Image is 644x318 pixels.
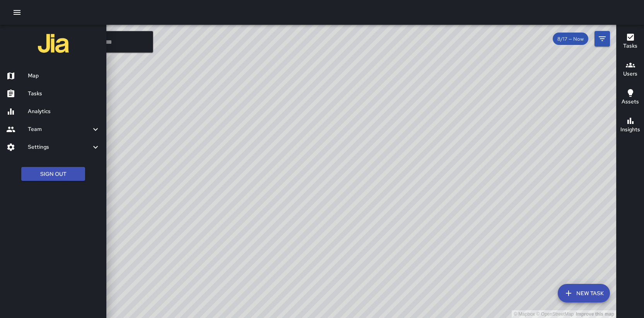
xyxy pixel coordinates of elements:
[623,42,637,50] h6: Tasks
[620,125,640,134] h6: Insights
[28,72,100,80] h6: Map
[623,70,637,78] h6: Users
[622,98,639,106] h6: Assets
[558,284,610,303] button: New Task
[28,125,91,134] h6: Team
[38,28,69,59] img: jia-logo
[28,89,100,98] h6: Tasks
[28,107,100,116] h6: Analytics
[21,167,85,181] button: Sign Out
[28,143,91,151] h6: Settings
